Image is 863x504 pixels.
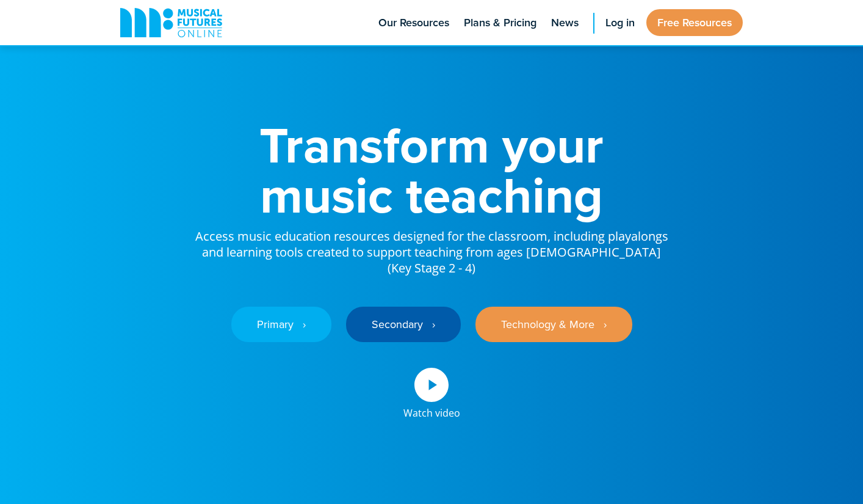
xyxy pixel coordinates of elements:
div: Watch video [403,402,460,418]
span: Log in [605,15,635,31]
span: Plans & Pricing [464,15,536,31]
a: Technology & More ‎‏‏‎ ‎ › [475,307,632,342]
span: Our Resources [378,15,449,31]
h1: Transform your music teaching [193,120,670,220]
a: Primary ‎‏‏‎ ‎ › [231,307,331,342]
p: Access music education resources designed for the classroom, including playalongs and learning to... [193,220,670,276]
span: News [551,15,579,31]
a: Free Resources [646,9,743,36]
a: Secondary ‎‏‏‎ ‎ › [346,307,461,342]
